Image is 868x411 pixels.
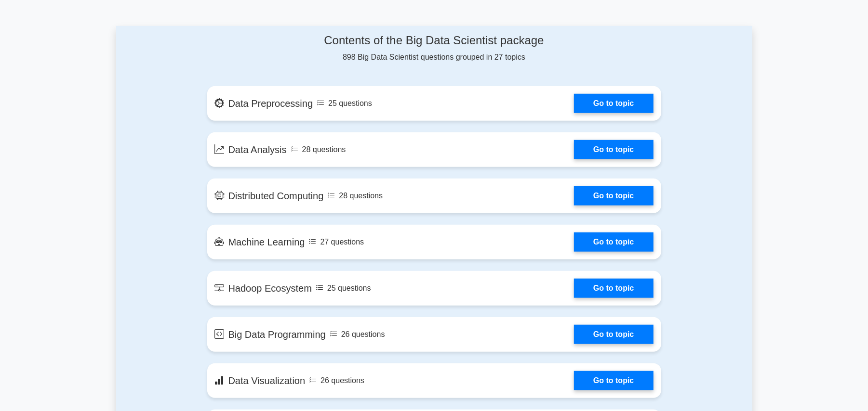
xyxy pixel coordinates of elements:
a: Go to topic [574,140,653,159]
a: Go to topic [574,279,653,298]
h4: Contents of the Big Data Scientist package [207,34,661,48]
a: Go to topic [574,186,653,205]
a: Go to topic [574,94,653,113]
div: 898 Big Data Scientist questions grouped in 27 topics [207,34,661,63]
a: Go to topic [574,325,653,344]
a: Go to topic [574,232,653,252]
a: Go to topic [574,371,653,390]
